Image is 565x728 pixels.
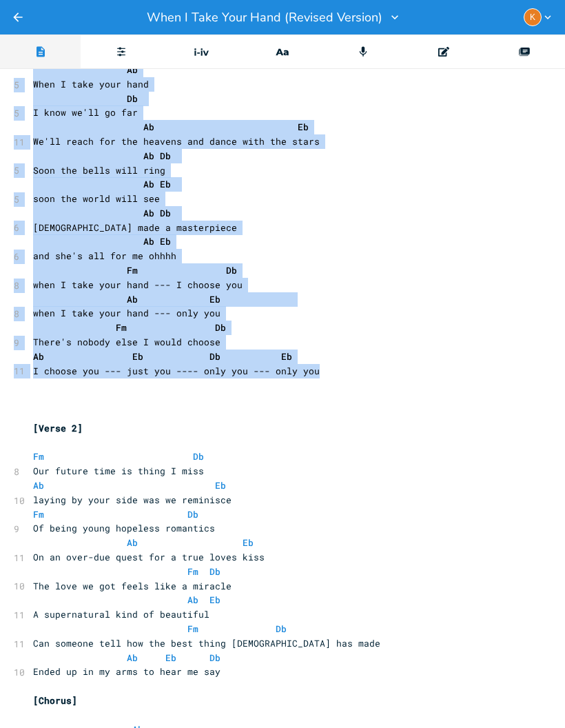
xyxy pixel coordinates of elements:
span: and she's all for me ohhhh [33,250,176,262]
span: Ab [143,150,154,162]
span: Db [160,207,171,219]
span: Fm [33,508,44,520]
span: [Verse 2] [33,422,83,434]
span: Our future time is thing I miss [33,465,204,477]
span: Db [209,651,220,664]
span: Ab [127,63,138,76]
span: Db [209,565,220,578]
span: Ended up in my arms to hear me say [33,665,220,678]
span: I choose you --- just you ---- only you --- only you [33,365,320,377]
span: Ab [33,350,44,363]
span: [Chorus] [33,694,77,707]
span: Db [215,321,226,334]
span: Ab [127,293,138,305]
span: Eb [209,594,220,606]
span: Ab [127,651,138,664]
span: Ab [143,121,154,133]
span: Db [160,150,171,162]
span: Fm [187,623,198,635]
span: Eb [165,651,176,664]
span: Eb [160,235,171,247]
span: Ab [33,479,44,492]
span: Ab [143,235,154,247]
span: Eb [209,293,220,305]
span: Db [127,92,138,105]
span: Eb [243,536,254,549]
span: Eb [281,350,292,363]
span: On an over-due quest for a true loves kiss [33,551,265,563]
span: When I take your hand [33,78,149,90]
span: Of being young hopeless romantics [33,522,215,534]
span: Db [193,450,204,463]
span: We'll reach for the heavens and dance with the stars [33,135,320,148]
span: Db [276,623,287,635]
span: soon the world will see [33,192,160,205]
button: K [524,8,554,26]
span: Eb [298,121,309,133]
span: [DEMOGRAPHIC_DATA] made a masterpiece [33,221,237,234]
span: Ab [187,594,198,606]
span: When I Take Your Hand (Revised Version) [147,11,382,23]
span: Ab [143,178,154,190]
span: Fm [116,321,127,334]
span: Fm [127,264,138,276]
span: Fm [187,565,198,578]
span: Ab [143,207,154,219]
span: when I take your hand --- I choose you [33,279,243,291]
span: Db [187,508,198,520]
span: Soon the bells will ring [33,164,165,176]
span: Eb [160,178,171,190]
span: laying by your side was we reminisce [33,494,232,506]
span: when I take your hand --- only you [33,307,220,319]
span: Eb [132,350,143,363]
span: Can someone tell how the best thing [DEMOGRAPHIC_DATA] has made [33,637,380,649]
span: There's nobody else I would choose [33,336,220,348]
span: I know we'll go far [33,106,138,119]
span: The love we got feels like a miracle [33,580,232,592]
div: kenleyknotes [524,8,542,26]
span: Ab [127,536,138,549]
span: Db [226,264,237,276]
span: Db [209,350,220,363]
span: Eb [215,479,226,492]
span: A supernatural kind of beautiful [33,608,209,620]
span: Fm [33,450,44,463]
